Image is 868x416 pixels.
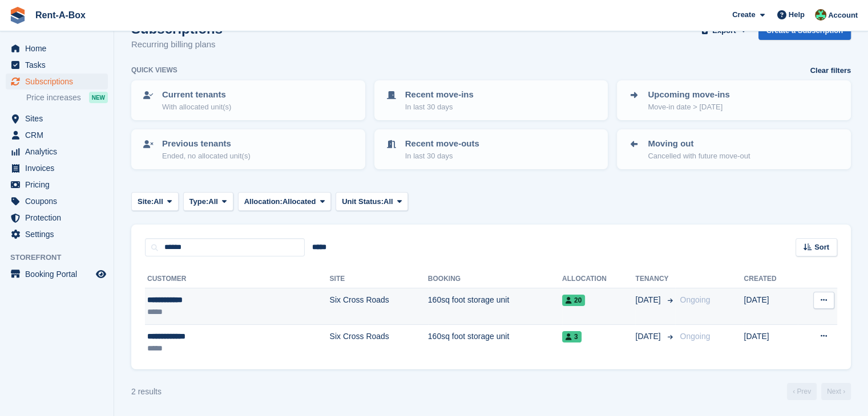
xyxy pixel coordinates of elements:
[810,65,851,76] a: Clear filters
[680,295,710,304] span: Ongoing
[744,270,797,288] th: Created
[26,91,108,104] a: Price increases NEW
[383,196,393,207] span: All
[25,266,94,282] span: Booking Portal
[189,196,209,207] span: Type:
[428,324,562,360] td: 160sq foot storage unit
[238,192,331,211] button: Allocation: Allocated
[89,92,108,103] div: NEW
[405,150,479,162] p: In last 30 days
[618,130,850,168] a: Moving out Cancelled with future move-out
[405,88,474,101] p: Recent move-ins
[154,196,163,207] span: All
[562,295,585,306] span: 20
[635,270,675,288] th: Tenancy
[6,177,108,193] a: menu
[25,57,94,73] span: Tasks
[25,193,94,209] span: Coupons
[25,160,94,176] span: Invoices
[25,144,94,160] span: Analytics
[744,288,797,325] td: [DATE]
[183,192,233,211] button: Type: All
[821,383,851,400] a: Next
[244,196,282,207] span: Allocation:
[6,57,108,73] a: menu
[635,294,663,306] span: [DATE]
[162,137,251,150] p: Previous tenants
[6,226,108,242] a: menu
[25,177,94,193] span: Pricing
[10,252,114,263] span: Storefront
[648,137,750,150] p: Moving out
[94,267,108,281] a: Preview store
[25,226,94,242] span: Settings
[562,270,635,288] th: Allocation
[131,65,177,75] h6: Quick views
[131,38,223,51] p: Recurring billing plans
[330,270,428,288] th: Site
[25,127,94,143] span: CRM
[405,101,474,113] p: In last 30 days
[162,101,231,113] p: With allocated unit(s)
[376,130,607,168] a: Recent move-outs In last 30 days
[132,81,364,119] a: Current tenants With allocated unit(s)
[25,74,94,89] span: Subscriptions
[9,7,26,24] img: stora-icon-8386f47178a22dfd0bd8f6a31ec36ba5ce8667c1dd55bd0f319d3a0aa187defe.svg
[330,288,428,325] td: Six Cross Roads
[6,40,108,56] a: menu
[785,383,853,400] nav: Page
[25,111,94,127] span: Sites
[787,383,817,400] a: Previous
[648,150,750,162] p: Cancelled with future move-out
[828,10,858,21] span: Account
[6,210,108,226] a: menu
[618,81,850,119] a: Upcoming move-ins Move-in date > [DATE]
[330,324,428,360] td: Six Cross Roads
[25,210,94,226] span: Protection
[6,144,108,160] a: menu
[162,88,231,101] p: Current tenants
[26,92,81,103] span: Price increases
[145,270,330,288] th: Customer
[744,324,797,360] td: [DATE]
[342,196,383,207] span: Unit Status:
[6,266,108,282] a: menu
[635,331,663,342] span: [DATE]
[132,130,364,168] a: Previous tenants Ended, no allocated unit(s)
[732,9,755,21] span: Create
[6,74,108,89] a: menu
[405,137,479,150] p: Recent move-outs
[6,160,108,176] a: menu
[562,331,582,342] span: 3
[428,270,562,288] th: Booking
[138,196,154,207] span: Site:
[25,40,94,56] span: Home
[131,192,179,211] button: Site: All
[376,81,607,119] a: Recent move-ins In last 30 days
[680,332,710,341] span: Ongoing
[815,9,826,21] img: Conor O'Shea
[428,288,562,325] td: 160sq foot storage unit
[648,88,729,101] p: Upcoming move-ins
[336,192,408,211] button: Unit Status: All
[162,150,251,162] p: Ended, no allocated unit(s)
[814,242,829,253] span: Sort
[31,6,90,25] a: Rent-A-Box
[789,9,805,21] span: Help
[208,196,218,207] span: All
[6,111,108,127] a: menu
[131,386,162,398] div: 2 results
[6,193,108,209] a: menu
[6,127,108,143] a: menu
[648,101,729,113] p: Move-in date > [DATE]
[282,196,316,207] span: Allocated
